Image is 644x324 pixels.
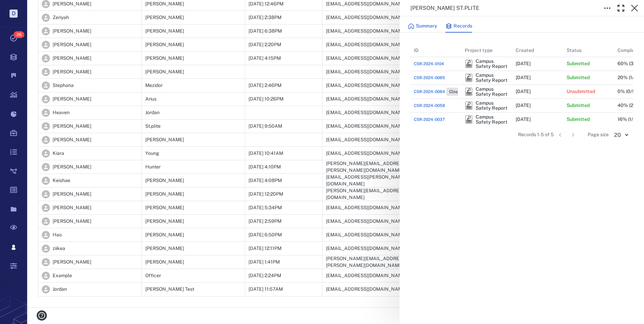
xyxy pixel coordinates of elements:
div: 60% (3/5) [618,61,640,66]
span: CSR-2024-0084 [414,89,445,95]
div: 16% (1/6) [618,117,638,122]
p: [DATE] [516,74,531,81]
button: Toggle Fullscreen [614,1,628,15]
div: Campus Safety Report [465,102,473,110]
div: Campus Safety Report [465,88,473,96]
a: CSR-2024-0085 [414,75,445,81]
p: [DATE] [516,116,531,123]
div: Created [512,41,563,60]
div: Project type [461,41,512,60]
span: Help [15,5,29,11]
div: Campus Safety Report [476,73,509,83]
p: Submitted [567,74,590,81]
img: icon Campus Safety Report [465,60,473,68]
p: [PERSON_NAME] St.plite [410,4,479,12]
div: Created [516,41,534,60]
button: Toggle to Edit Boxes [601,1,614,15]
p: [DATE] [516,88,531,95]
nav: pagination navigation [554,129,579,140]
button: Close [628,1,641,15]
div: 40% (2/5) [618,103,639,108]
img: icon Campus Safety Report [465,102,473,110]
a: CSR-2024-0037 [414,116,445,123]
p: D [10,10,18,18]
p: Submitted [567,116,590,123]
p: Submitted [567,60,590,67]
div: Status [567,41,582,60]
div: Campus Safety Report [476,114,509,125]
div: Project type [465,41,493,60]
div: Campus Safety Report [465,115,473,124]
img: icon Campus Safety Report [465,88,473,96]
p: Submitted [567,102,590,109]
div: Campus Safety Report [465,74,473,82]
img: icon Campus Safety Report [465,115,473,124]
a: CSR-2024-0104 [414,61,444,67]
div: Completion [618,41,643,60]
span: Closed [448,89,464,95]
img: icon Campus Safety Report [465,74,473,82]
span: Page size [588,131,609,138]
div: 0% (0/5) [618,89,637,94]
span: 26 [14,31,24,38]
div: ID [410,41,461,60]
div: Campus Safety Report [465,60,473,68]
div: Campus Safety Report [476,101,509,111]
p: Unsubmitted [567,88,595,95]
a: CSR-2024-0084Closed [414,88,465,96]
a: CSR-2024-0058 [414,103,445,109]
p: [DATE] [516,60,531,67]
div: ID [414,41,419,60]
div: 20 [609,131,633,139]
div: Campus Safety Report [476,87,509,97]
div: 20% (1/5) [618,75,638,80]
span: Records 1-5 of 5 [518,131,554,138]
button: Records [445,20,472,33]
div: Status [563,41,614,60]
p: [DATE] [516,102,531,109]
button: Summary [408,20,437,33]
div: Campus Safety Report [476,59,509,69]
